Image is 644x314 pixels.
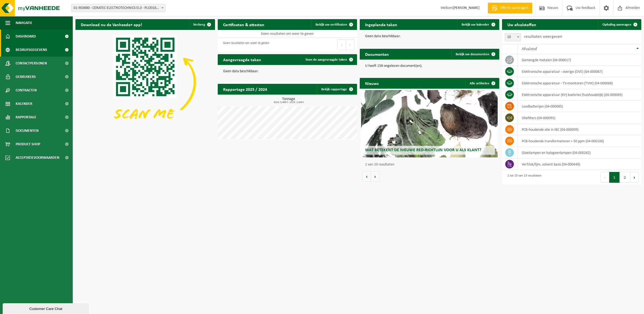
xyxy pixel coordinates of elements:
button: Previous [601,172,609,183]
p: Geen data beschikbaar. [223,70,352,73]
h3: Tonnage [220,97,357,104]
td: PCB-houdende transformatoren > 50 ppm (04-000100) [518,135,641,147]
span: Afvalstof [522,47,537,51]
span: Offerte aanvragen [499,5,529,11]
h2: Download nu de Vanheede+ app! [75,19,147,30]
span: 2024: 5,960 t - 2025: 2,640 t [220,101,357,104]
span: Bekijk uw certificaten [316,23,347,26]
button: Volgende [371,171,379,182]
span: Dashboard [16,30,36,43]
img: Download de VHEPlus App [75,30,215,134]
span: Bedrijfsgegevens [16,43,47,57]
a: Bekijk rapportage [317,84,356,95]
a: Wat betekent de nieuwe RED-richtlijn voor u als klant? [361,90,498,157]
span: Ophaling aanvragen [603,23,631,26]
div: Geen resultaten om weer te geven [220,39,269,51]
td: oliefilters (04-000092) [518,112,641,124]
td: elektronische apparatuur (KV) koelvries (huishoudelijk) (04-000069) [518,89,641,101]
span: Documenten [16,124,39,137]
td: elektronische apparatuur - TV-monitoren (TVM) (04-000068) [518,77,641,89]
span: Bekijk uw documenten [456,53,489,56]
span: Toon de aangevraagde taken [305,58,347,61]
a: Ophaling aanvragen [598,19,641,30]
span: Gebruikers [16,70,36,84]
h2: Nieuws [360,78,384,88]
td: gemengde metalen (04-000017) [518,54,641,66]
div: 1 tot 10 van 13 resultaten [505,171,541,183]
span: Navigatie [16,16,32,30]
h2: Documenten [360,49,394,59]
button: Previous [337,39,346,50]
strong: [PERSON_NAME] [453,6,480,10]
h2: Aangevraagde taken [218,54,266,65]
span: Bekijk uw kalender [462,23,489,26]
span: Contracten [16,84,37,97]
span: 10 [505,33,521,41]
a: Alle artikelen [465,78,499,89]
td: loodbatterijen (04-000085) [518,101,641,112]
span: Kalender [16,97,32,111]
h2: Uw afvalstoffen [502,19,542,30]
button: Verberg [189,19,214,30]
h2: Certificaten & attesten [218,19,270,30]
h2: Ingeplande taken [360,19,403,30]
td: Geen resultaten om weer te geven [218,30,357,37]
button: Vorige [362,171,371,182]
span: 10 [505,33,521,41]
p: 1 van 10 resultaten [365,163,497,167]
h2: Rapportage 2025 / 2024 [218,84,272,94]
a: Bekijk uw certificaten [311,19,356,30]
td: elektronische apparatuur - overige (OVE) (04-000067) [518,66,641,77]
td: verf/lak/lijm, solvent basis (04-000449) [518,158,641,170]
button: 1 [609,172,620,183]
a: Bekijk uw documenten [451,49,499,60]
a: Bekijk uw kalender [457,19,499,30]
iframe: chat widget [3,302,90,314]
span: Verberg [193,23,205,26]
span: Rapportage [16,111,36,124]
span: 01-903880 - CERATEC ELECTROTECHNICS EL3 - PLOEGSTEERT [71,4,165,12]
button: Next [630,172,639,183]
span: Contactpersonen [16,57,47,70]
span: Acceptatievoorwaarden [16,151,59,164]
a: Toon de aangevraagde taken [301,54,356,65]
p: U heeft 158 ongelezen document(en). [365,64,494,68]
td: gloeilampen en halogeenlampen (04-000262) [518,147,641,158]
button: 2 [620,172,630,183]
button: Next [346,39,354,50]
td: PCB-houdende olie in IBC (04-000099) [518,124,641,135]
p: Geen data beschikbaar. [365,34,494,38]
span: Wat betekent de nieuwe RED-richtlijn voor u als klant? [365,148,481,152]
a: Offerte aanvragen [488,3,532,13]
span: Product Shop [16,137,40,151]
label: resultaten weergeven [524,34,562,39]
